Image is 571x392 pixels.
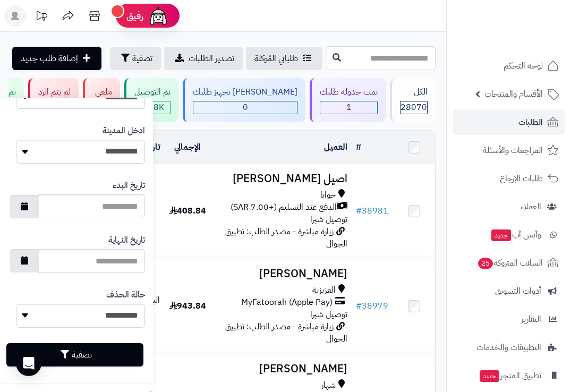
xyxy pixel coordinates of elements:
[491,229,511,241] span: جديد
[215,363,347,375] h3: [PERSON_NAME]
[122,78,181,122] a: تم التوصيل 23.8K
[110,47,161,70] button: تصفية
[225,225,347,250] span: زيارة مباشرة - مصدر الطلب: تطبيق الجوال
[254,52,298,65] span: طلباتي المُوكلة
[320,101,377,114] span: 1
[476,340,541,355] span: التطبيقات والخدمات
[169,300,206,312] span: 943.84
[320,86,378,98] div: تمت جدولة طلبك
[500,171,543,186] span: طلبات الإرجاع
[453,222,565,248] a: وآتس آبجديد
[504,58,543,73] span: لوحة التحكم
[356,300,362,312] span: #
[453,109,565,135] a: الطلبات
[356,300,388,312] a: #38979
[453,53,565,79] a: لوحة التحكم
[478,258,493,269] span: 25
[215,268,347,280] h3: [PERSON_NAME]
[6,343,143,367] button: تصفية
[26,78,81,122] a: لم يتم الرد 0
[12,47,101,70] a: إضافة طلب جديد
[16,351,41,376] div: Open Intercom Messenger
[21,52,78,65] span: إضافة طلب جديد
[477,255,543,270] span: السلات المتروكة
[241,296,333,309] span: MyFatoorah (Apple Pay)
[356,204,362,217] span: #
[321,379,336,391] span: شهار
[231,201,337,214] span: الدفع عند التسليم (+7.00 SAR)
[521,312,541,327] span: التقارير
[453,306,565,332] a: التقارير
[193,101,297,114] span: 0
[134,86,171,98] div: تم التوصيل
[148,5,169,27] img: ai-face.png
[484,87,543,101] span: الأقسام والمنتجات
[483,143,543,158] span: المراجعات والأسئلة
[28,5,55,29] a: تحديثات المنصة
[453,250,565,276] a: السلات المتروكة25
[521,199,541,214] span: العملاء
[189,52,234,65] span: تصدير الطلبات
[453,138,565,163] a: المراجعات والأسئلة
[225,320,347,345] span: زيارة مباشرة - مصدر الطلب: تطبيق الجوال
[400,101,427,114] span: 28070
[108,234,145,246] label: تاريخ النهاية
[103,125,145,137] label: ادخل المدينة
[453,278,565,304] a: أدوات التسويق
[169,204,206,217] span: 408.84
[356,204,388,217] a: #38981
[490,227,541,242] span: وآتس آب
[479,368,541,383] span: تطبيق المتجر
[164,47,243,70] a: تصدير الطلبات
[308,78,388,122] a: تمت جدولة طلبك 1
[453,194,565,219] a: العملاء
[400,86,428,98] div: الكل
[126,10,143,22] span: رفيق
[174,141,201,154] a: الإجمالي
[193,86,297,98] div: [PERSON_NAME] تجهيز طلبك
[93,86,112,98] div: ملغي
[320,189,336,201] span: حوايا
[132,52,152,65] span: تصفية
[215,173,347,185] h3: اصيل [PERSON_NAME]
[106,289,145,301] label: حالة الحذف
[81,78,122,122] a: ملغي 3.9K
[246,47,322,70] a: طلباتي المُوكلة
[310,308,347,321] span: توصيل شبرا
[310,213,347,226] span: توصيل شبرا
[388,78,438,122] a: الكل28070
[453,166,565,191] a: طلبات الإرجاع
[356,141,361,154] a: #
[312,284,336,296] span: العزيزية
[324,141,347,154] a: العميل
[113,180,145,192] label: تاريخ البدء
[495,284,541,299] span: أدوات التسويق
[38,86,71,98] div: لم يتم الرد
[453,335,565,360] a: التطبيقات والخدمات
[480,370,499,382] span: جديد
[518,115,543,130] span: الطلبات
[181,78,308,122] a: [PERSON_NAME] تجهيز طلبك 0
[453,363,565,388] a: تطبيق المتجرجديد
